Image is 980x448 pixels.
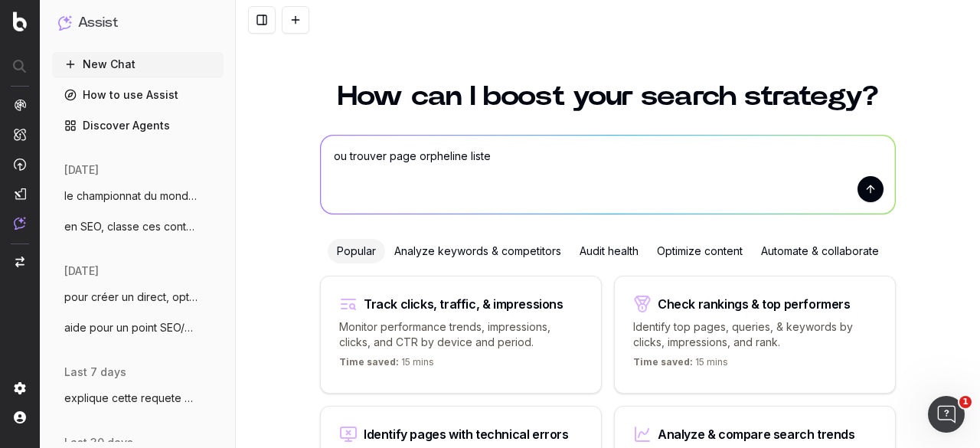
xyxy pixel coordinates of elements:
[64,219,199,234] span: en SEO, classe ces contenus en chaud fro
[52,285,224,309] button: pour créer un direct, optimise le SEO po
[58,15,72,30] img: Assist
[339,319,583,350] p: Monitor performance trends, impressions, clicks, and CTR by device and period.
[633,319,877,350] p: Identify top pages, queries, & keywords by clicks, impressions, and rank.
[321,136,895,214] textarea: ou trouver page orpheline liste
[52,52,224,77] button: New Chat
[52,184,224,208] button: le championnat du monde masculin de vole
[15,257,24,267] img: Switch project
[14,411,26,423] img: My account
[14,188,26,200] img: Studio
[928,396,965,433] iframe: Intercom live chat
[52,214,224,239] button: en SEO, classe ces contenus en chaud fro
[64,289,199,305] span: pour créer un direct, optimise le SEO po
[633,356,728,374] p: 15 mins
[52,386,224,410] button: explique cette requete SQL SELECT DIS
[752,239,888,263] div: Automate & collaborate
[14,128,26,141] img: Intelligence
[364,428,569,440] div: Identify pages with technical errors
[364,298,563,310] div: Track clicks, traffic, & impressions
[385,239,570,263] div: Analyze keywords & competitors
[633,356,693,368] span: Time saved:
[13,11,27,31] img: Botify logo
[658,428,855,440] div: Analyze & compare search trends
[14,217,26,230] img: Assist
[328,239,385,263] div: Popular
[64,162,99,178] span: [DATE]
[52,316,224,340] button: aide pour un point SEO/Data, on va trait
[64,263,99,279] span: [DATE]
[658,298,851,310] div: Check rankings & top performers
[320,83,896,110] h1: How can I boost your search strategy?
[14,99,26,111] img: Analytics
[78,12,118,34] h1: Assist
[64,188,199,204] span: le championnat du monde masculin de vole
[64,391,199,406] span: explique cette requete SQL SELECT DIS
[339,356,434,374] p: 15 mins
[58,12,217,34] button: Assist
[52,83,224,107] a: How to use Assist
[64,320,199,335] span: aide pour un point SEO/Data, on va trait
[339,356,399,368] span: Time saved:
[959,396,972,408] span: 1
[52,113,224,138] a: Discover Agents
[570,239,648,263] div: Audit health
[648,239,752,263] div: Optimize content
[64,365,126,380] span: last 7 days
[14,382,26,394] img: Setting
[14,158,26,171] img: Activation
